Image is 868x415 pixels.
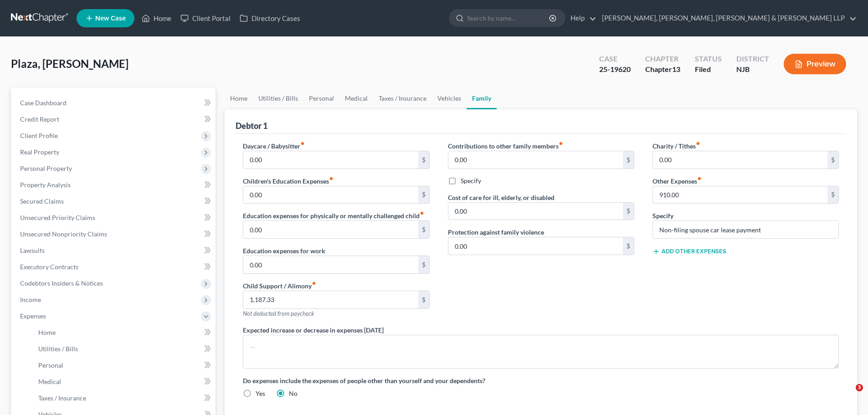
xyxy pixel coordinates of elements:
div: Case [599,54,631,64]
label: Education expenses for physically or mentally challenged child [243,211,424,220]
label: Specify [652,211,673,220]
a: Secured Claims [13,193,216,210]
input: -- [448,151,623,169]
span: Personal [38,361,63,369]
a: Taxes / Insurance [31,390,216,406]
a: Home [31,324,216,341]
label: Children's Education Expenses [243,176,334,186]
span: Property Analysis [20,181,71,189]
a: Medical [339,87,373,109]
input: -- [243,186,418,204]
i: fiber_manual_record [559,141,563,146]
a: Medical [31,374,216,390]
label: Expected increase or decrease in expenses [DATE] [243,325,384,335]
div: $ [827,151,838,169]
span: Codebtors Insiders & Notices [20,279,103,287]
label: Child Support / Alimony [243,281,316,291]
span: 3 [856,384,863,391]
label: Other Expenses [652,176,702,186]
div: $ [827,186,838,204]
input: -- [243,291,418,308]
a: Utilities / Bills [31,341,216,357]
span: Not deducted from paycheck [243,310,314,317]
div: $ [623,203,634,220]
label: Do expenses include the expenses of people other than yourself and your dependents? [243,376,839,385]
i: fiber_manual_record [697,176,702,181]
i: fiber_manual_record [420,211,424,215]
div: $ [418,151,429,169]
a: Unsecured Nonpriority Claims [13,226,216,242]
i: fiber_manual_record [696,141,700,146]
span: Plaza, [PERSON_NAME] [11,57,128,70]
div: $ [623,237,634,255]
input: -- [243,221,418,238]
a: Case Dashboard [13,95,216,111]
span: Expenses [20,312,46,320]
span: Medical [38,378,61,385]
button: Preview [784,54,846,74]
span: Case Dashboard [20,99,67,107]
input: -- [653,186,827,204]
label: Cost of care for ill, elderly, or disabled [448,193,555,202]
span: Executory Contracts [20,263,78,271]
div: $ [623,151,634,169]
i: fiber_manual_record [312,281,316,286]
div: Status [695,54,722,64]
div: 25-19620 [599,64,631,75]
input: Search by name... [467,10,550,26]
input: Specify... [653,221,838,238]
a: Personal [303,87,339,109]
input: -- [448,237,623,255]
span: Unsecured Nonpriority Claims [20,230,107,238]
div: Filed [695,64,722,75]
span: New Case [95,15,126,22]
span: Income [20,296,41,303]
input: -- [243,256,418,273]
span: Credit Report [20,115,59,123]
input: -- [653,151,827,169]
a: Help [566,10,596,26]
label: Protection against family violence [448,227,544,237]
input: -- [243,151,418,169]
label: Contributions to other family members [448,141,563,151]
div: Chapter [645,54,680,64]
a: Directory Cases [235,10,305,26]
a: Property Analysis [13,177,216,193]
a: Vehicles [432,87,467,109]
label: Charity / Tithes [652,141,700,151]
a: Personal [31,357,216,374]
span: Taxes / Insurance [38,394,86,402]
span: Personal Property [20,164,72,172]
div: $ [418,291,429,308]
div: District [736,54,769,64]
div: $ [418,256,429,273]
label: Daycare / Babysitter [243,141,305,151]
a: Executory Contracts [13,259,216,275]
div: $ [418,186,429,204]
span: Lawsuits [20,246,45,254]
label: Yes [256,389,265,398]
i: fiber_manual_record [300,141,305,146]
label: Education expenses for work [243,246,325,256]
a: Home [137,10,176,26]
span: Real Property [20,148,59,156]
span: Utilities / Bills [38,345,78,353]
div: Debtor 1 [236,120,267,131]
label: Specify [461,176,481,185]
a: Taxes / Insurance [373,87,432,109]
div: Chapter [645,64,680,75]
a: [PERSON_NAME], [PERSON_NAME], [PERSON_NAME] & [PERSON_NAME] LLP [597,10,857,26]
span: 13 [672,65,680,73]
div: $ [418,221,429,238]
iframe: Intercom live chat [837,384,859,406]
span: Home [38,328,56,336]
i: fiber_manual_record [329,176,334,181]
div: NJB [736,64,769,75]
span: Secured Claims [20,197,64,205]
span: Client Profile [20,132,58,139]
a: Lawsuits [13,242,216,259]
button: Add Other Expenses [652,248,726,255]
a: Unsecured Priority Claims [13,210,216,226]
a: Client Portal [176,10,235,26]
a: Home [225,87,253,109]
